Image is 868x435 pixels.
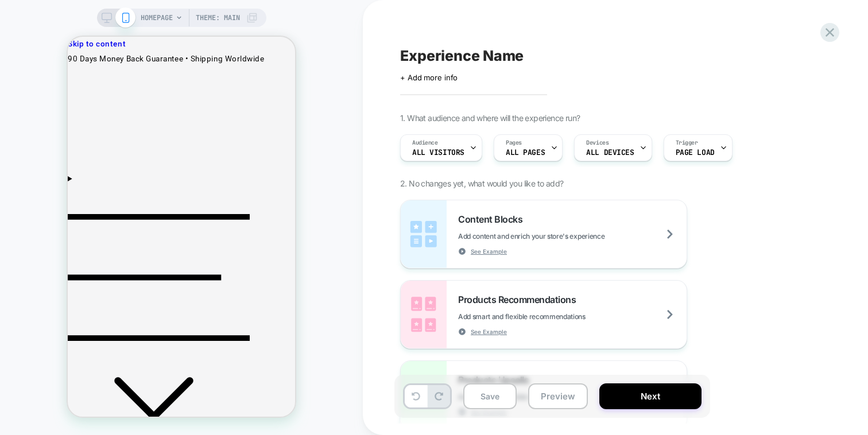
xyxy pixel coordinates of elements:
span: 2. No changes yet, what would you like to add? [400,178,563,188]
span: All Visitors [412,149,464,157]
span: Add smart and flexible recommendations [458,312,643,321]
span: Devices [586,139,609,147]
span: Products Upsells [458,374,534,386]
span: Experience Name [400,47,524,64]
button: Preview [528,383,588,409]
span: HOMEPAGE [141,9,173,27]
span: Products Recommendations [458,294,582,305]
span: ALL PAGES [506,149,545,157]
button: Save [463,383,517,409]
span: See Example [471,247,507,255]
span: Audience [412,139,438,147]
span: + Add more info [400,73,458,82]
span: 1. What audience and where will the experience run? [400,113,580,123]
span: Theme: MAIN [196,9,240,27]
span: Page Load [676,149,715,157]
span: Trigger [676,139,698,147]
span: ALL DEVICES [586,149,634,157]
span: Add content and enrich your store's experience [458,232,662,240]
span: Content Blocks [458,213,528,225]
button: Next [599,383,702,409]
span: Pages [506,139,522,147]
span: See Example [471,328,507,336]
